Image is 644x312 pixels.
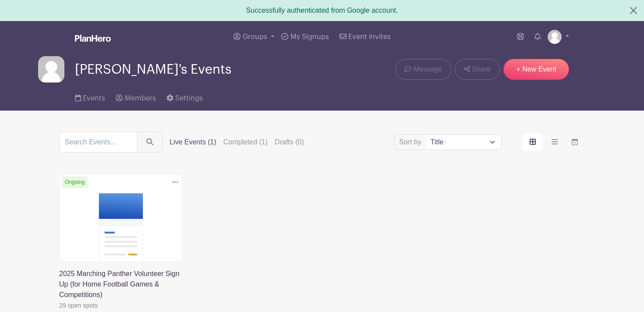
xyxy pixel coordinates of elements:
span: [PERSON_NAME]'s Events [75,62,231,77]
div: filters [170,137,311,147]
a: + New Event [503,59,569,80]
img: logo_white-6c42ec7e38ccf1d336a20a19083b03d10ae64f83f12c07503d8b9e83406b4c7d.svg [75,35,111,42]
span: Members [125,95,156,102]
a: Events [75,82,105,111]
img: default-ce2991bfa6775e67f084385cd625a349d9dcbb7a52a09fb2fda1e96e2d18dcdb.png [38,56,64,82]
span: Share [472,64,491,75]
label: Live Events (1) [170,137,216,147]
span: Events [83,95,105,102]
label: Completed (1) [223,137,268,147]
div: order and view [523,133,585,151]
label: Sort by [399,137,424,147]
span: Event Invites [348,33,391,40]
span: Settings [175,95,203,102]
a: Event Invites [336,21,394,53]
input: Search Events... [59,132,138,153]
a: Settings [166,82,203,111]
a: My Signups [278,21,332,53]
a: Message [395,59,451,80]
label: Drafts (0) [275,137,304,147]
a: Share [455,59,500,80]
span: Message [414,64,442,75]
img: default-ce2991bfa6775e67f084385cd625a349d9dcbb7a52a09fb2fda1e96e2d18dcdb.png [548,30,562,44]
span: Groups [243,33,267,40]
a: Groups [230,21,278,53]
span: My Signups [290,33,329,40]
a: Members [116,82,156,111]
